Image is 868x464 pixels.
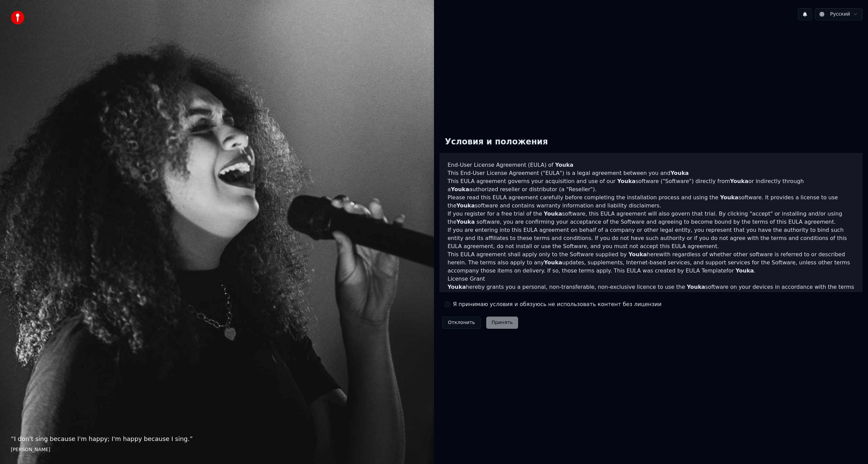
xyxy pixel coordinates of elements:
[448,275,854,283] h3: License Grant
[11,434,423,444] p: “ I don't sing because I'm happy; I'm happy because I sing. ”
[453,300,662,308] label: Я принимаю условия и обязуюсь не использовать контент без лицензии
[448,226,854,250] p: If you are entering into this EULA agreement on behalf of a company or other legal entity, you re...
[456,202,475,209] span: Youka
[448,284,466,290] span: Youka
[730,178,748,184] span: Youka
[448,169,854,177] p: This End-User License Agreement ("EULA") is a legal agreement between you and
[448,250,854,275] p: This EULA agreement shall apply only to the Software supplied by herewith regardless of whether o...
[686,267,726,274] a: EULA Template
[448,210,854,226] p: If you register for a free trial of the software, this EULA agreement will also govern that trial...
[687,284,705,290] span: Youka
[439,131,553,153] div: Условия и положения
[544,259,562,266] span: Youka
[11,11,24,24] img: youka
[456,219,475,225] span: Youka
[448,283,854,299] p: hereby grants you a personal, non-transferable, non-exclusive licence to use the software on your...
[735,267,754,274] span: Youka
[448,177,854,194] p: This EULA agreement governs your acquisition and use of our software ("Software") directly from o...
[544,210,562,217] span: Youka
[442,317,481,329] button: Отклонить
[11,446,423,453] footer: [PERSON_NAME]
[555,162,573,168] span: Youka
[448,194,854,210] p: Please read this EULA agreement carefully before completing the installation process and using th...
[451,186,469,193] span: Youka
[448,161,854,169] h3: End-User License Agreement (EULA) of
[720,194,738,201] span: Youka
[617,178,635,184] span: Youka
[629,251,647,258] span: Youka
[670,170,689,176] span: Youka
